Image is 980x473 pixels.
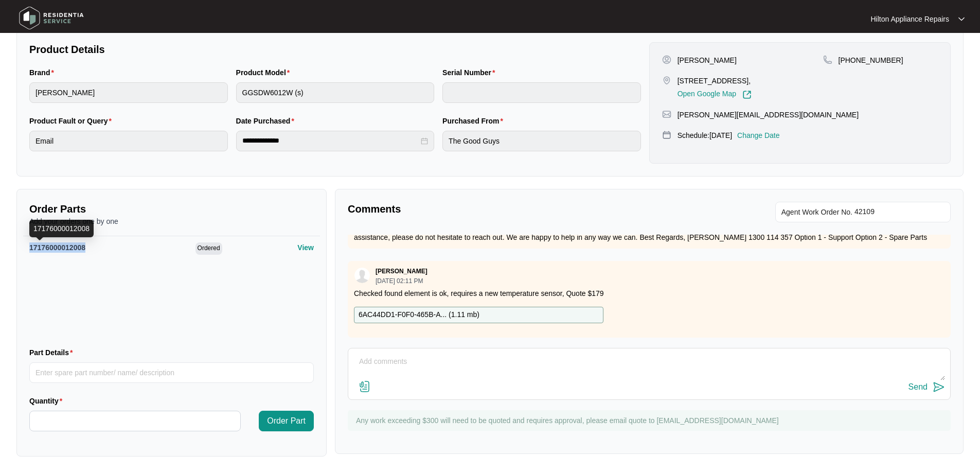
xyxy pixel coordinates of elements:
[442,82,641,103] input: Serial Number
[242,135,419,146] input: Date Purchased
[348,202,642,216] p: Comments
[354,268,370,283] img: user.svg
[376,278,427,284] p: [DATE] 02:11 PM
[359,309,479,321] p: 6AC44DD1-F0F0-465B-A... ( 1.11 mb )
[29,67,58,78] label: Brand
[662,55,671,64] img: user-pin
[236,67,294,78] label: Product Model
[678,110,859,120] p: [PERSON_NAME][EMAIL_ADDRESS][DOMAIN_NAME]
[839,55,903,65] p: [PHONE_NUMBER]
[29,42,641,57] p: Product Details
[854,206,945,218] input: Add Agent Work Order No.
[236,116,298,126] label: Date Purchased
[662,76,671,85] img: map-pin
[267,415,306,427] span: Order Part
[678,90,752,99] a: Open Google Map
[908,382,928,392] div: Send
[354,288,945,299] p: Checked found element is ok, requires a new temperature sensor, Quote $179
[662,130,671,139] img: map-pin
[29,362,314,383] input: Part Details
[29,220,94,237] div: 17176000012008
[29,396,66,406] label: Quantity
[259,411,314,431] button: Order Part
[236,82,435,103] input: Product Model
[678,55,737,65] p: [PERSON_NAME]
[870,14,949,24] p: Hilton Appliance Repairs
[908,380,945,394] button: Send
[297,242,314,253] p: View
[29,82,228,103] input: Brand
[442,67,499,78] label: Serial Number
[678,130,732,141] p: Schedule: [DATE]
[958,16,965,22] img: dropdown arrow
[29,202,314,216] p: Order Parts
[195,242,222,255] span: Ordered
[442,131,641,151] input: Purchased From
[678,76,752,86] p: [STREET_ADDRESS],
[30,411,240,431] input: Quantity
[29,116,116,126] label: Product Fault or Query
[29,243,85,252] span: 17176000012008
[442,116,507,126] label: Purchased From
[29,347,77,358] label: Part Details
[29,131,228,151] input: Product Fault or Query
[662,110,671,119] img: map-pin
[742,90,752,99] img: Link-External
[15,3,87,33] img: residentia service logo
[356,415,946,426] p: Any work exceeding $300 will need to be quoted and requires approval, please email quote to [EMAI...
[823,55,832,64] img: map-pin
[933,381,945,393] img: send-icon.svg
[359,380,371,393] img: file-attachment-doc.svg
[737,130,780,141] p: Change Date
[29,216,314,226] p: Add your orders one by one
[781,206,852,218] span: Agent Work Order No.
[376,267,427,275] p: [PERSON_NAME]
